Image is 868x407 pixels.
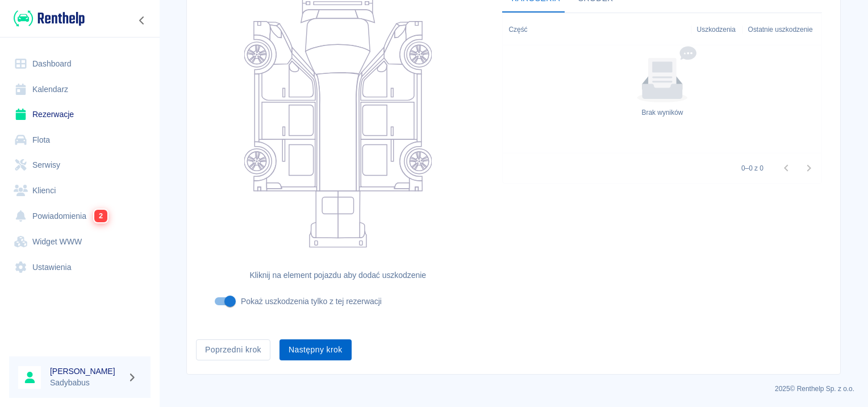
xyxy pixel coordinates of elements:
[697,14,736,45] div: Uszkodzenia
[748,14,813,45] div: Ostatnie uszkodzenie
[9,9,85,28] a: Renthelp logo
[741,163,763,173] p: 0–0 z 0
[9,127,151,153] a: Flota
[508,14,527,45] div: Część
[279,339,352,360] button: Następny krok
[642,107,683,118] div: Brak wyników
[691,14,742,45] div: Uszkodzenia
[50,366,123,377] h6: [PERSON_NAME]
[94,210,107,223] span: 2
[9,77,151,102] a: Kalendarz
[241,296,382,308] p: Pokaż uszkodzenia tylko z tej rezerwacji
[205,269,470,281] h6: Kliknij na element pojazdu aby dodać uszkodzenie
[9,102,151,127] a: Rezerwacje
[9,255,151,280] a: Ustawienia
[9,51,151,77] a: Dashboard
[173,384,854,394] p: 2025 © Renthelp Sp. z o.o.
[742,14,822,45] div: Ostatnie uszkodzenie
[9,152,151,178] a: Serwisy
[196,339,270,360] button: Poprzedni krok
[133,13,151,28] button: Zwiń nawigację
[14,9,85,28] img: Renthelp logo
[503,14,691,45] div: Część
[50,377,123,389] p: Sadybabus
[9,203,151,229] a: Powiadomienia2
[9,229,151,255] a: Widget WWW
[9,178,151,204] a: Klienci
